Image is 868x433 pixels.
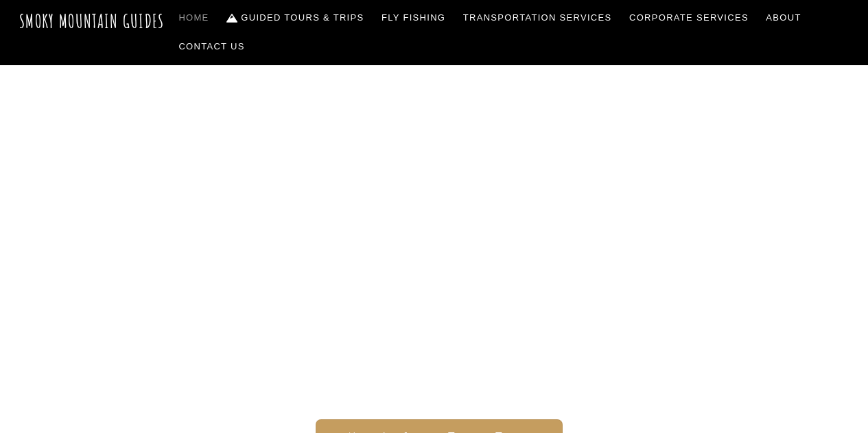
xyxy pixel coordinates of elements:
a: Contact Us [174,32,250,61]
span: Smoky Mountain Guides [36,196,832,256]
span: The ONLY one-stop, full Service Guide Company for the Gatlinburg and [GEOGRAPHIC_DATA] side of th... [36,256,832,378]
a: Guided Tours & Trips [221,3,369,32]
a: About [761,3,807,32]
a: Fly Fishing [376,3,451,32]
a: Home [174,3,215,32]
a: Smoky Mountain Guides [19,10,165,32]
a: Corporate Services [624,3,754,32]
a: Transportation Services [458,3,617,32]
